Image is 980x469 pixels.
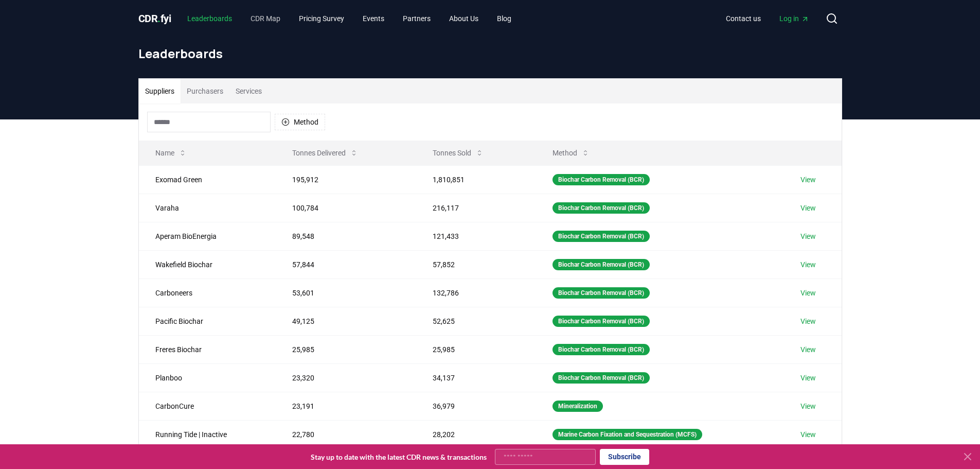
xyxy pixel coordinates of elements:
a: Leaderboards [179,9,240,28]
button: Services [229,79,268,103]
button: Name [147,143,195,163]
td: 195,912 [276,165,416,194]
td: 53,601 [276,279,416,307]
div: Biochar Carbon Removal (BCR) [553,174,650,185]
span: Log in [779,13,809,24]
td: Aperam BioEnergia [139,222,276,250]
nav: Main [179,9,520,28]
td: 28,202 [416,420,536,448]
a: Pricing Survey [291,9,352,28]
td: 57,844 [276,250,416,279]
td: Carboneers [139,279,276,307]
button: Method [275,114,325,130]
td: 23,191 [276,392,416,420]
div: Biochar Carbon Removal (BCR) [553,316,650,327]
button: Tonnes Sold [424,143,492,163]
button: Tonnes Delivered [284,143,366,163]
a: About Us [441,9,487,28]
a: CDR.fyi [138,11,171,26]
td: 132,786 [416,279,536,307]
nav: Main [718,9,817,28]
td: 23,320 [276,363,416,392]
a: View [800,231,816,241]
button: Method [544,143,598,163]
td: 1,810,851 [416,165,536,194]
button: Purchasers [181,79,229,103]
a: View [800,401,816,411]
td: 89,548 [276,222,416,250]
a: View [800,429,816,440]
button: Suppliers [139,79,181,103]
a: View [800,175,816,185]
td: 121,433 [416,222,536,250]
div: Biochar Carbon Removal (BCR) [553,259,650,270]
td: Wakefield Biochar [139,250,276,279]
div: Biochar Carbon Removal (BCR) [553,202,650,214]
a: View [800,259,816,270]
td: Running Tide | Inactive [139,420,276,448]
td: 22,780 [276,420,416,448]
div: Biochar Carbon Removal (BCR) [553,231,650,242]
span: CDR fyi [138,12,171,25]
td: Exomad Green [139,165,276,194]
a: CDR Map [242,9,289,28]
td: Planboo [139,363,276,392]
td: Pacific Biochar [139,307,276,335]
a: View [800,344,816,355]
td: 57,852 [416,250,536,279]
td: CarbonCure [139,392,276,420]
div: Biochar Carbon Removal (BCR) [553,372,650,384]
td: 216,117 [416,194,536,222]
div: Marine Carbon Fixation and Sequestration (MCFS) [553,429,702,440]
td: 25,985 [416,335,536,363]
td: Varaha [139,194,276,222]
a: View [800,373,816,383]
td: 49,125 [276,307,416,335]
td: 100,784 [276,194,416,222]
a: View [800,203,816,213]
div: Mineralization [553,401,603,412]
td: 34,137 [416,363,536,392]
div: Biochar Carbon Removal (BCR) [553,287,650,299]
a: Events [354,9,393,28]
a: Blog [489,9,520,28]
a: View [800,316,816,326]
h1: Leaderboards [138,45,842,62]
td: Freres Biochar [139,335,276,363]
td: 52,625 [416,307,536,335]
a: View [800,288,816,298]
a: Contact us [718,9,769,28]
td: 25,985 [276,335,416,363]
span: . [157,12,161,25]
td: 36,979 [416,392,536,420]
a: Log in [771,9,817,28]
a: Partners [395,9,439,28]
div: Biochar Carbon Removal (BCR) [553,344,650,355]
